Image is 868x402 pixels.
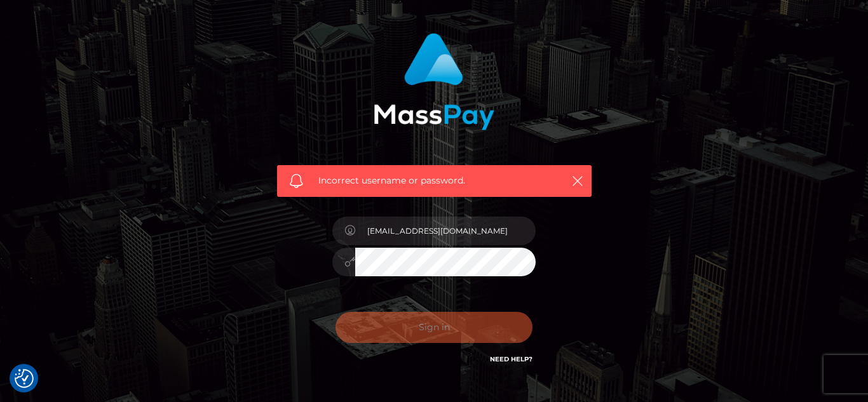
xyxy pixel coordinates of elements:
[374,33,494,130] img: MassPay Login
[15,369,34,388] button: Consent Preferences
[15,369,34,388] img: Revisit consent button
[490,355,532,363] a: Need Help?
[355,217,536,245] input: Username...
[318,174,550,187] span: Incorrect username or password.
